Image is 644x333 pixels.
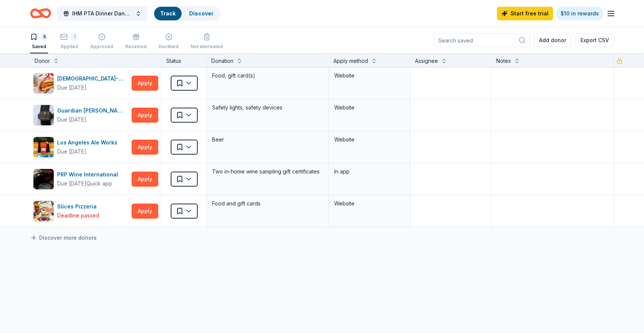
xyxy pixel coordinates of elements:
[556,7,603,20] a: $10 in rewards
[57,170,121,179] div: PRP Wine International
[57,202,100,211] div: Slices Pizzeria
[132,172,158,187] button: Apply
[57,115,86,124] div: Due [DATE]
[415,56,438,65] div: Assignee
[211,198,324,209] div: Food and gift cards
[33,201,54,221] img: Image for Slices Pizzeria
[576,33,614,47] button: Export CSV
[60,30,78,53] button: 1Applied
[191,44,223,50] div: Not interested
[125,30,147,53] button: Received
[57,106,129,115] div: Guardian [PERSON_NAME]
[132,204,158,219] button: Apply
[211,102,324,113] div: Safety lights, safety devices
[211,166,324,177] div: Two in-home wine sampling gift certificates
[211,70,324,81] div: Food, gift card(s)
[132,76,158,91] button: Apply
[534,33,571,47] button: Add donor
[33,73,129,94] button: Image for Chick-fil-A (Los Angeles)[DEMOGRAPHIC_DATA]-fil-A ([GEOGRAPHIC_DATA])Due [DATE]
[162,53,207,67] div: Status
[72,9,132,18] span: IHM PTA Dinner Dance and Auction 2025
[33,201,129,222] button: Image for Slices PizzeriaSlices PizzeriaDeadline passed
[33,137,54,157] img: Image for Los Angeles Ale Works
[33,105,54,125] img: Image for Guardian Angel Device
[33,169,54,189] img: Image for PRP Wine International
[334,167,405,176] div: In app
[57,74,129,83] div: [DEMOGRAPHIC_DATA]-fil-A ([GEOGRAPHIC_DATA])
[496,56,511,65] div: Notes
[191,30,223,53] button: Not interested
[90,44,113,50] div: Approved
[160,10,176,17] a: Track
[211,56,233,65] div: Donation
[30,233,97,242] a: Discover more donors
[333,56,368,65] div: Apply method
[334,199,405,208] div: Website
[132,140,158,155] button: Apply
[159,44,179,50] div: Declined
[153,6,220,21] button: TrackDiscover
[125,44,147,50] div: Received
[71,33,78,41] div: 1
[497,7,553,20] a: Start free trial
[189,10,214,17] a: Discover
[57,6,147,21] button: IHM PTA Dinner Dance and Auction 2025
[35,56,50,65] div: Donor
[33,137,129,158] button: Image for Los Angeles Ale WorksLos Angeles Ale WorksDue [DATE]
[57,147,86,156] div: Due [DATE]
[211,134,324,145] div: Beer
[60,44,78,50] div: Applied
[90,30,113,53] button: Approved
[57,179,86,188] div: Due [DATE]
[132,108,158,123] button: Apply
[30,30,48,53] button: 5Saved
[33,169,129,190] button: Image for PRP Wine InternationalPRP Wine InternationalDue [DATE]Quick app
[159,30,179,53] button: Declined
[433,33,530,47] input: Search saved
[57,138,120,147] div: Los Angeles Ale Works
[334,135,405,144] div: Website
[57,83,86,92] div: Due [DATE]
[33,73,54,93] img: Image for Chick-fil-A (Los Angeles)
[33,105,129,126] button: Image for Guardian Angel DeviceGuardian [PERSON_NAME]Due [DATE]
[57,211,99,220] div: Deadline passed
[86,180,112,187] div: Quick app
[30,5,51,22] a: Home
[41,33,48,41] div: 5
[334,103,405,112] div: Website
[30,44,48,50] div: Saved
[334,71,405,80] div: Website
